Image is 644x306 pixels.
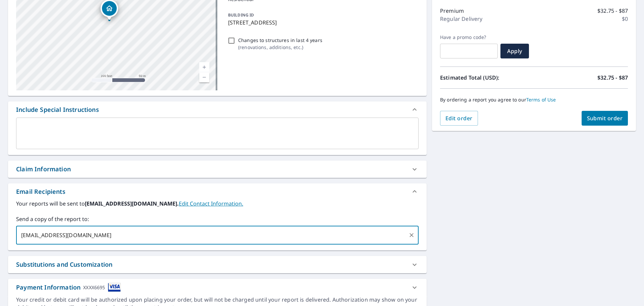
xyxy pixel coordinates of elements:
div: Payment InformationXXXX6695cardImage [8,279,427,296]
p: ( renovations, additions, etc. ) [238,44,322,51]
b: [EMAIL_ADDRESS][DOMAIN_NAME]. [85,200,179,207]
div: Include Special Instructions [8,101,427,118]
label: Have a promo code? [440,34,498,40]
button: Apply [500,44,529,58]
p: Regular Delivery [440,15,482,23]
p: By ordering a report you agree to our [440,97,628,103]
a: Current Level 18, Zoom In [199,62,209,72]
div: XXXX6695 [83,283,105,292]
div: Claim Information [8,161,427,178]
div: Email Recipients [8,183,427,200]
div: Payment Information [16,283,121,292]
div: Claim Information [16,165,71,174]
span: Submit order [587,115,623,122]
p: BUILDING ID [228,12,254,18]
p: Premium [440,7,464,15]
a: Terms of Use [526,96,556,103]
p: $32.75 - $87 [597,7,628,15]
span: Edit order [445,115,473,122]
div: Substitutions and Customization [8,256,427,273]
p: $0 [622,15,628,23]
div: Substitutions and Customization [16,260,112,269]
img: cardImage [108,283,121,292]
p: Changes to structures in last 4 years [238,37,322,44]
label: Send a copy of the report to: [16,215,419,223]
span: Apply [506,47,524,55]
a: EditContactInfo [179,200,243,207]
p: $32.75 - $87 [597,74,628,82]
p: [STREET_ADDRESS] [228,18,416,27]
button: Edit order [440,111,478,126]
div: Include Special Instructions [16,105,99,114]
button: Submit order [582,111,628,126]
div: Email Recipients [16,187,65,196]
a: Current Level 18, Zoom Out [199,72,209,82]
button: Clear [407,230,416,240]
label: Your reports will be sent to [16,200,419,208]
p: Estimated Total (USD): [440,74,534,82]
